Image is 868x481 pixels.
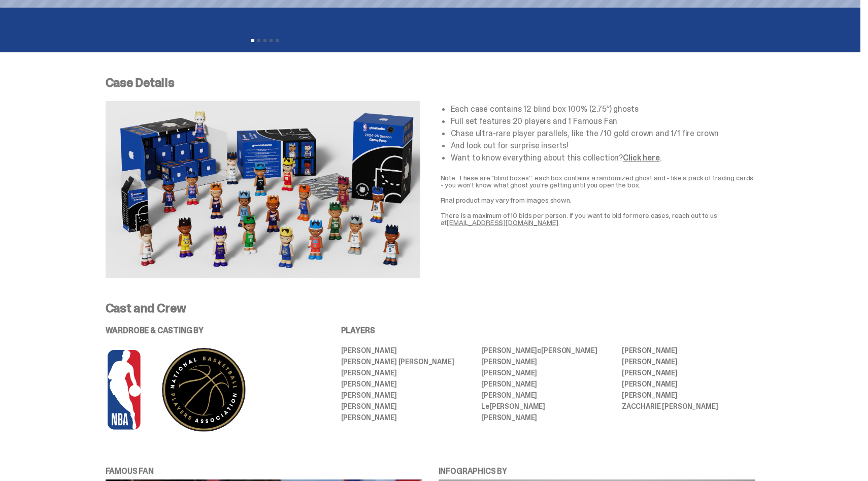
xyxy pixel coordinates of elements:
[257,39,260,42] button: View slide 2
[106,302,755,314] p: Cast and Crew
[481,403,615,410] li: L [PERSON_NAME]
[481,347,615,354] li: [PERSON_NAME] [PERSON_NAME]
[441,174,755,188] p: Note: These are "blind boxes”: each box contains a randomized ghost and - like a pack of trading ...
[451,105,755,113] li: Each case contains 12 blind box 100% (2.75”) ghosts
[451,142,755,150] li: And look out for surprise inserts!
[447,218,558,227] a: [EMAIL_ADDRESS][DOMAIN_NAME]
[441,212,755,226] p: There is a maximum of 10 bids per person. If you want to bid for more cases, reach out to us at .
[622,392,755,399] li: [PERSON_NAME]
[622,358,755,365] li: [PERSON_NAME]
[106,347,283,433] img: NBA%20and%20PA%20logo%20for%20PDP-04.png
[341,327,755,335] p: PLAYERS
[251,39,254,42] button: View slide 1
[263,39,266,42] button: View slide 3
[106,101,420,278] img: NBA-Case-Details.png
[341,392,475,399] li: [PERSON_NAME]
[481,369,615,376] li: [PERSON_NAME]
[481,358,615,365] li: [PERSON_NAME]
[537,346,541,355] span: c
[341,403,475,410] li: [PERSON_NAME]
[270,39,273,42] button: View slide 4
[451,154,755,162] li: Want to know everything about this collection? .
[106,467,422,475] p: FAMOUS FAN
[622,347,755,354] li: [PERSON_NAME]
[451,117,755,125] li: Full set features 20 players and 1 Famous Fan
[276,39,279,42] button: View slide 5
[341,347,475,354] li: [PERSON_NAME]
[481,414,615,421] li: [PERSON_NAME]
[622,369,755,376] li: [PERSON_NAME]
[622,380,755,388] li: [PERSON_NAME]
[441,197,755,204] p: Final product may vary from images shown.
[439,467,755,475] p: INFOGRAPHICS BY
[106,77,755,89] p: Case Details
[341,380,475,388] li: [PERSON_NAME]
[341,358,475,365] li: [PERSON_NAME] [PERSON_NAME]
[106,327,313,335] p: WARDROBE & CASTING BY
[485,402,489,411] span: e
[451,130,755,138] li: Chase ultra-rare player parallels, like the /10 gold crown and 1/1 fire crown
[623,152,659,163] a: Click here
[622,403,755,410] li: ZACCHARIE [PERSON_NAME]
[481,392,615,399] li: [PERSON_NAME]
[341,369,475,376] li: [PERSON_NAME]
[481,380,615,388] li: [PERSON_NAME]
[341,414,475,421] li: [PERSON_NAME]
